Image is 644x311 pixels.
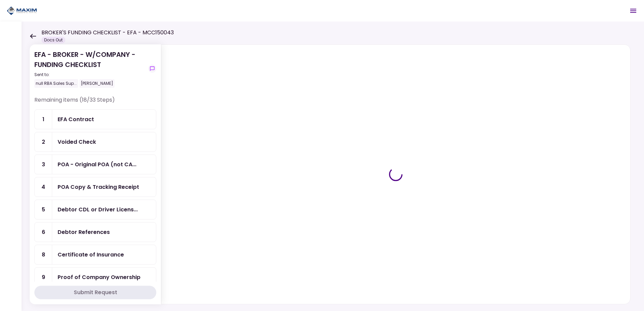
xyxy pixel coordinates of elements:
[34,109,156,129] a: 1EFA Contract
[35,222,52,242] div: 6
[34,79,78,88] div: null RBA Sales Sup...
[35,110,52,129] div: 1
[34,49,146,88] div: EFA - BROKER - W/COMPANY - FUNDING CHECKLIST
[34,72,146,78] div: Sent to:
[41,29,174,37] h1: BROKER'S FUNDING CHECKLIST - EFA - MCC150043
[34,177,156,197] a: 4POA Copy & Tracking Receipt
[58,228,110,236] div: Debtor References
[34,245,156,265] a: 8Certificate of Insurance
[79,79,115,88] div: [PERSON_NAME]
[34,267,156,287] a: 9Proof of Company Ownership
[58,138,96,146] div: Voided Check
[58,160,136,169] div: POA - Original POA (not CA or GA)
[35,155,52,174] div: 3
[34,222,156,242] a: 6Debtor References
[34,96,156,109] div: Remaining items (18/33 Steps)
[35,177,52,197] div: 4
[41,37,65,43] div: Docs Out
[35,132,52,151] div: 2
[58,205,138,214] div: Debtor CDL or Driver License
[34,154,156,174] a: 3POA - Original POA (not CA or GA)
[34,132,156,152] a: 2Voided Check
[58,183,139,191] div: POA Copy & Tracking Receipt
[35,245,52,264] div: 8
[34,286,156,299] button: Submit Request
[58,115,94,124] div: EFA Contract
[148,65,156,73] button: show-messages
[625,3,641,19] button: Open menu
[74,288,117,297] div: Submit Request
[58,273,140,281] div: Proof of Company Ownership
[7,6,37,16] img: Partner icon
[58,250,124,259] div: Certificate of Insurance
[35,200,52,219] div: 5
[35,268,52,287] div: 9
[34,200,156,219] a: 5Debtor CDL or Driver License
